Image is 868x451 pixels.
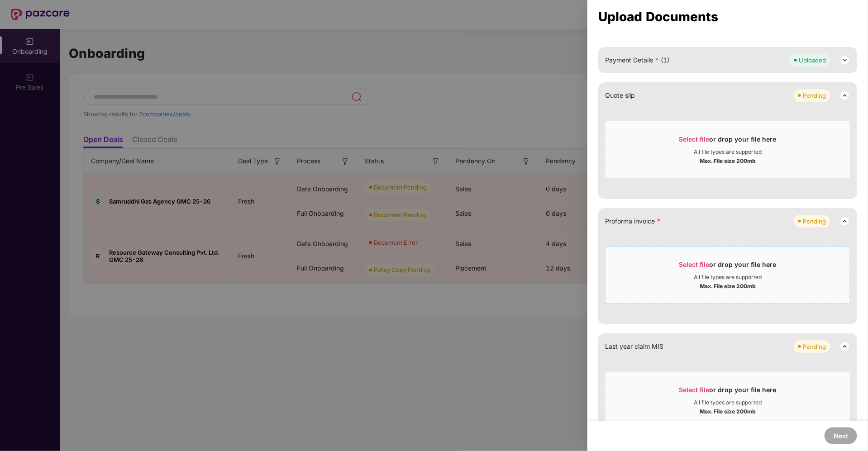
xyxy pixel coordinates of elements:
div: Max. File size 200mb [700,281,756,290]
div: or drop your file here [679,385,777,399]
span: Select file [679,135,710,143]
div: Uploaded [799,56,826,65]
span: Select file [679,386,710,394]
span: Select fileor drop your file hereAll file types are supportedMax. File size 200mb [606,128,850,171]
div: Pending [803,342,826,351]
div: All file types are supported [694,274,762,281]
div: All file types are supported [694,148,762,156]
div: Max. File size 200mb [700,156,756,165]
div: or drop your file here [679,260,777,274]
img: svg+xml;base64,PHN2ZyB3aWR0aD0iMjQiIGhlaWdodD0iMjQiIHZpZXdCb3g9IjAgMCAyNCAyNCIgZmlsbD0ibm9uZSIgeG... [839,216,850,227]
span: Payment Details (1) [605,55,669,65]
span: Select fileor drop your file hereAll file types are supportedMax. File size 200mb [606,379,850,422]
span: Select file [679,261,710,268]
button: Next [825,427,857,444]
span: Quote slip [605,90,635,100]
img: svg+xml;base64,PHN2ZyB3aWR0aD0iMjQiIGhlaWdodD0iMjQiIHZpZXdCb3g9IjAgMCAyNCAyNCIgZmlsbD0ibm9uZSIgeG... [839,341,850,352]
div: or drop your file here [679,135,777,148]
span: Last year claim MIS [605,342,663,351]
div: Max. File size 200mb [700,406,756,415]
div: Pending [803,91,826,100]
span: Select fileor drop your file hereAll file types are supportedMax. File size 200mb [606,253,850,297]
img: svg+xml;base64,PHN2ZyB3aWR0aD0iMjQiIGhlaWdodD0iMjQiIHZpZXdCb3g9IjAgMCAyNCAyNCIgZmlsbD0ibm9uZSIgeG... [839,55,850,66]
span: Proforma invoice [605,216,661,226]
img: svg+xml;base64,PHN2ZyB3aWR0aD0iMjQiIGhlaWdodD0iMjQiIHZpZXdCb3g9IjAgMCAyNCAyNCIgZmlsbD0ibm9uZSIgeG... [839,90,850,101]
div: All file types are supported [694,399,762,406]
div: Pending [803,217,826,226]
div: Upload Documents [598,12,857,22]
